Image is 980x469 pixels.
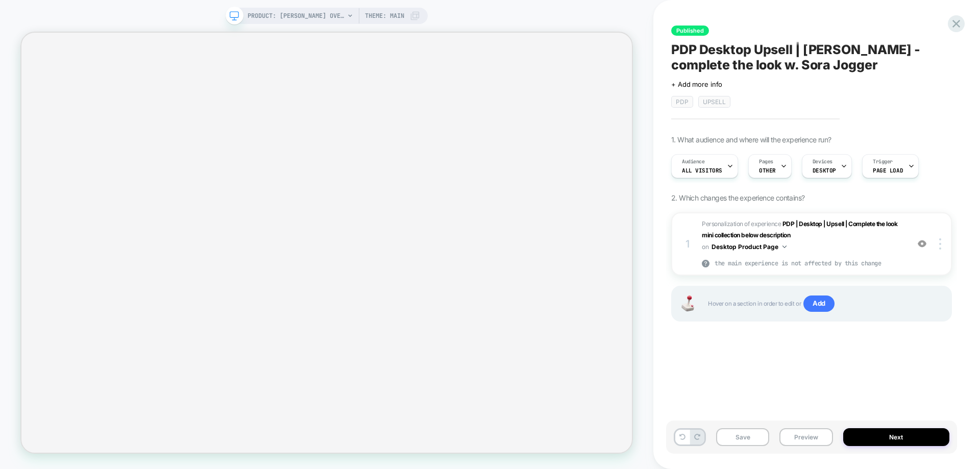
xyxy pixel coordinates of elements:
span: Add [803,295,835,312]
img: crossed eye [918,239,926,248]
span: PDP [671,96,693,108]
img: close [939,238,941,250]
span: PRODUCT: [PERSON_NAME] Oversized Hoodie [248,8,345,24]
button: Next [843,428,950,446]
span: Hover on a section in order to edit or [708,295,941,312]
span: Upsell [698,96,730,108]
span: + Add more info [671,80,722,88]
span: on [702,241,708,253]
img: down arrow [782,245,787,248]
strong: PDP | Desktop | Upsell | Complete the look mini collection below description [702,220,897,239]
button: Desktop Product Page [712,240,787,253]
button: Save [716,428,769,446]
span: Devices [813,158,832,165]
span: OTHER [759,167,776,174]
span: Theme: MAIN [365,8,404,24]
img: Joystick [677,295,698,311]
span: Audience [682,158,705,165]
span: 2. Which changes the experience contains? [671,193,804,202]
span: Page Load [873,167,903,174]
button: Preview [779,428,832,446]
span: 1. What audience and where will the experience run? [671,135,831,144]
div: 1 [682,235,693,253]
p: the main experience is not affected by this change [702,258,903,269]
span: Pages [759,158,773,165]
span: PDP Desktop Upsell | [PERSON_NAME] - complete the look w. Sora Jogger [671,42,952,72]
span: Published [671,26,709,36]
span: DESKTOP [813,167,836,174]
span: All Visitors [682,167,722,174]
span: Personalization of experience [702,220,897,239]
span: Trigger [873,158,893,165]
